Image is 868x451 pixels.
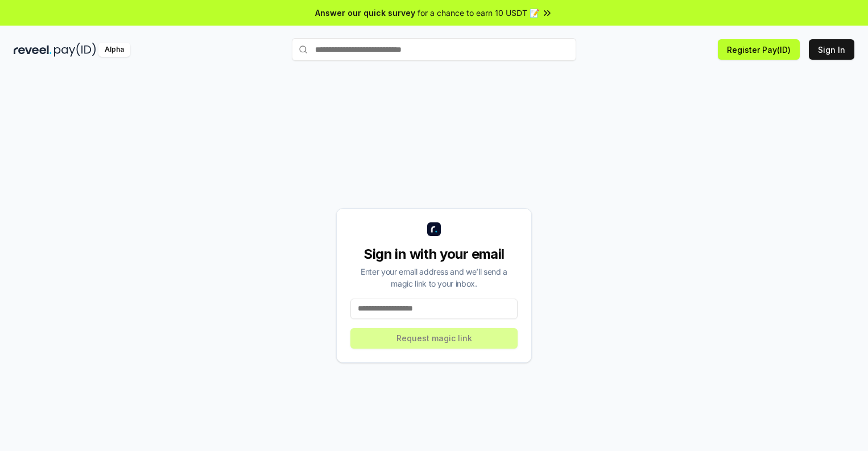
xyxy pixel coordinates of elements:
div: Sign in with your email [350,245,518,263]
img: logo_small [427,222,441,236]
img: pay_id [54,43,96,57]
button: Register Pay(ID) [718,39,800,60]
span: Answer our quick survey [315,7,415,19]
button: Sign In [809,39,854,60]
span: for a chance to earn 10 USDT 📝 [418,7,539,19]
div: Alpha [98,43,130,57]
div: Enter your email address and we’ll send a magic link to your inbox. [350,266,518,289]
img: reveel_dark [14,43,52,57]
